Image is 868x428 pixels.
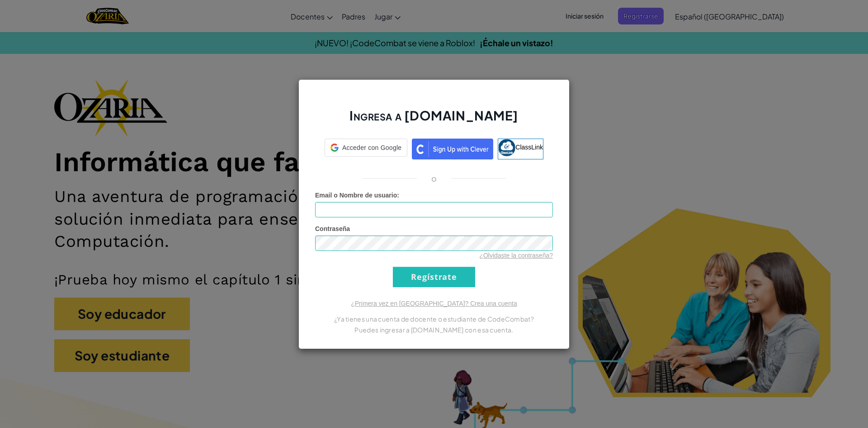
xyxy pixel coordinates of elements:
[498,139,515,156] img: classlink-logo-small.png
[393,267,475,287] input: Regístrate
[315,313,553,324] p: ¿Ya tienes una cuenta de docente o estudiante de CodeCombat?
[315,191,399,200] label: :
[315,192,397,199] span: Email o Nombre de usuario
[479,252,553,259] a: ¿Olvidaste la contraseña?
[515,143,543,150] span: ClassLink
[412,139,493,159] img: clever_sso_button@2x.png
[431,173,437,184] p: o
[325,139,407,157] div: Acceder con Google
[351,300,517,307] a: ¿Primera vez en [GEOGRAPHIC_DATA]? Crea una cuenta
[325,139,407,159] a: Acceder con Google
[342,143,401,152] span: Acceder con Google
[315,225,350,232] span: Contraseña
[315,324,553,335] p: Puedes ingresar a [DOMAIN_NAME] con esa cuenta.
[315,107,553,133] h2: Ingresa a [DOMAIN_NAME]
